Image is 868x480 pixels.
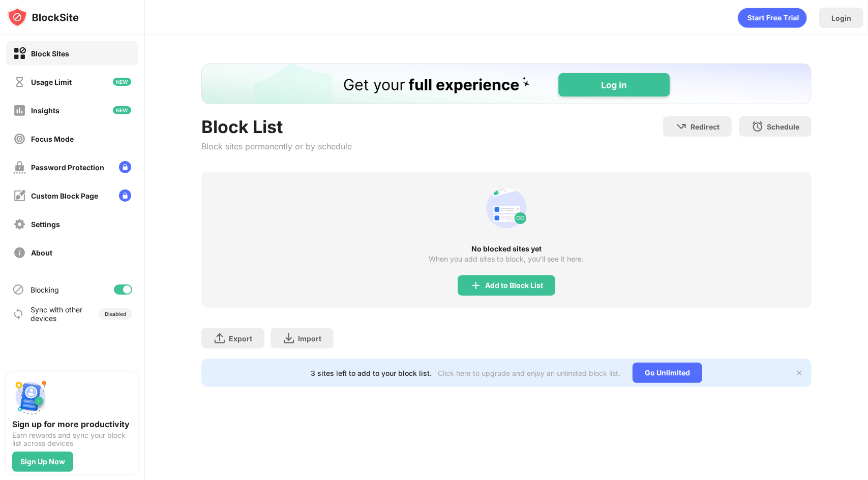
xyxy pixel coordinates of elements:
[201,141,352,151] div: Block sites permanently or by schedule
[13,104,26,117] img: insights-off.svg
[429,255,584,263] div: When you add sites to block, you’ll see it here.
[119,161,131,173] img: lock-menu.svg
[12,378,49,415] img: push-signup.svg
[31,135,74,143] div: Focus Mode
[229,334,252,343] div: Export
[31,285,59,294] div: Blocking
[298,334,321,343] div: Import
[831,14,851,22] div: Login
[12,431,132,447] div: Earn rewards and sync your block list across devices
[13,161,26,174] img: password-protection-off.svg
[13,133,26,145] img: focus-off.svg
[105,311,126,317] div: Disabled
[201,245,812,253] div: No blocked sites yet
[485,281,543,290] div: Add to Block List
[767,122,799,131] div: Schedule
[113,78,131,86] img: new-icon.svg
[12,283,24,296] img: blocking-icon.svg
[13,47,26,60] img: block-on.svg
[12,308,24,320] img: sync-icon.svg
[7,7,79,27] img: logo-blocksite.svg
[13,246,26,259] img: about-off.svg
[31,49,69,58] div: Block Sites
[201,116,352,137] div: Block List
[31,305,83,323] div: Sync with other devices
[31,191,98,200] div: Custom Block Page
[31,220,60,229] div: Settings
[12,419,132,429] div: Sign up for more productivity
[31,106,59,115] div: Insights
[633,363,702,383] div: Go Unlimited
[13,218,26,231] img: settings-off.svg
[31,78,72,86] div: Usage Limit
[795,369,803,377] img: x-button.svg
[738,8,807,28] div: animation
[201,63,812,104] iframe: Banner
[31,163,104,172] div: Password Protection
[691,122,720,131] div: Redirect
[13,189,26,202] img: customize-block-page-off.svg
[438,369,620,377] div: Click here to upgrade and enjoy an unlimited block list.
[311,369,432,377] div: 3 sites left to add to your block list.
[482,184,531,233] div: animation
[31,248,52,257] div: About
[119,189,131,202] img: lock-menu.svg
[13,76,26,88] img: time-usage-off.svg
[20,458,65,466] div: Sign Up Now
[113,106,131,114] img: new-icon.svg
